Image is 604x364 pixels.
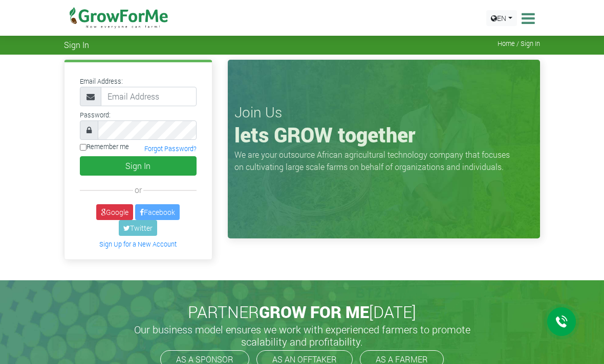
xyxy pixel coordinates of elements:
[80,184,197,196] div: or
[68,302,536,322] h2: PARTNER [DATE]
[234,123,533,147] h1: lets GROW together
[123,323,481,348] h5: Our business model ensures we work with experienced farmers to promote scalability and profitabil...
[144,144,197,153] a: Forgot Password?
[80,142,129,152] label: Remember me
[486,10,517,26] a: EN
[234,104,533,121] h3: Join Us
[80,144,87,151] input: Remember me
[498,40,540,47] span: Home / Sign In
[80,110,111,120] label: Password:
[234,149,516,173] p: We are your outsource African agricultural technology company that focuses on cultivating large s...
[80,156,197,176] button: Sign In
[80,77,123,86] label: Email Address:
[259,301,369,323] span: GROW FOR ME
[64,40,89,50] span: Sign In
[99,240,177,248] a: Sign Up for a New Account
[96,204,133,220] a: Google
[101,87,197,106] input: Email Address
